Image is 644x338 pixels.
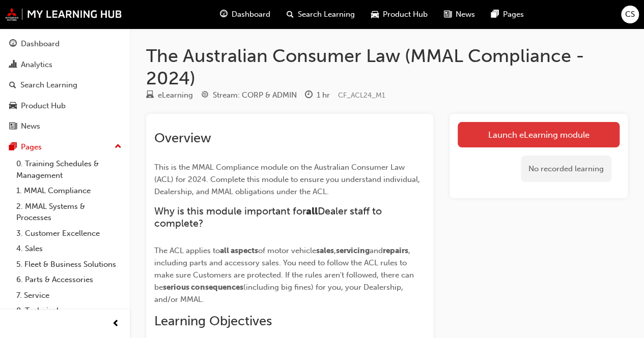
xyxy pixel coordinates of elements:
h1: The Australian Consumer Law (MMAL Compliance - 2024) [146,45,628,89]
span: car-icon [371,8,379,21]
a: 6. Parts & Accessories [12,272,126,288]
div: Duration [305,89,330,102]
span: servicing [336,246,370,255]
div: eLearning [158,89,193,101]
a: search-iconSearch Learning [278,4,363,25]
a: 5. Fleet & Business Solutions [12,257,126,272]
a: Product Hub [4,97,126,115]
a: car-iconProduct Hub [363,4,436,25]
span: chart-icon [9,60,17,70]
div: 1 hr [317,89,330,101]
button: DashboardAnalyticsSearch LearningProduct HubNews [4,33,126,138]
span: learningResourceType_ELEARNING-icon [146,91,154,100]
a: 1. MMAL Compliance [12,183,126,199]
span: sales [316,246,334,255]
button: Pages [4,138,126,157]
a: 7. Service [12,288,126,303]
span: car-icon [9,102,17,111]
span: , [334,246,336,255]
span: target-icon [201,91,209,100]
span: repairs [383,246,408,255]
a: news-iconNews [436,4,483,25]
span: Search Learning [298,9,355,20]
a: 0. Training Schedules & Management [12,156,126,183]
span: pages-icon [491,8,499,21]
span: guage-icon [220,8,228,21]
div: Search Learning [20,79,77,91]
button: CS [621,6,639,23]
span: (including big fines) for you, your Dealership, and/or MMAL. [154,283,405,304]
span: news-icon [444,8,452,21]
a: pages-iconPages [483,4,532,25]
span: News [456,9,475,20]
a: Dashboard [4,35,126,53]
span: Dashboard [232,9,270,20]
span: Pages [503,9,524,20]
span: guage-icon [9,40,17,49]
div: Analytics [21,59,52,71]
span: news-icon [9,122,17,131]
a: 8. Technical [12,303,126,319]
span: Learning Objectives [154,313,272,329]
a: Search Learning [4,76,126,95]
span: all [306,205,318,217]
span: Dealer staff to complete? [154,205,384,229]
a: 3. Customer Excellence [12,226,126,241]
a: Launch eLearning module [458,122,620,147]
span: Product Hub [383,9,428,20]
span: Overview [154,130,211,146]
a: 2. MMAL Systems & Processes [12,199,126,226]
span: of motor vehicle [258,246,316,255]
span: search-icon [9,81,16,90]
span: all aspects [220,246,258,255]
span: The ACL applies to [154,246,220,255]
div: News [21,120,40,132]
span: Learning resource code [338,91,385,100]
span: prev-icon [112,318,120,330]
span: pages-icon [9,143,17,152]
a: Analytics [4,55,126,74]
span: Why is this module important for [154,205,306,217]
div: Dashboard [21,38,60,50]
span: up-icon [115,140,122,153]
span: and [370,246,383,255]
div: No recorded learning [521,156,611,182]
a: News [4,117,126,136]
span: CS [625,9,635,20]
img: mmal [5,8,122,21]
a: guage-iconDashboard [212,4,278,25]
div: Product Hub [21,100,66,112]
span: This is the MMAL Compliance module on the Australian Consumer Law (ACL) for 2024. Complete this m... [154,163,422,196]
span: search-icon [287,8,294,21]
span: clock-icon [305,91,313,100]
span: serious consequences [163,283,243,292]
div: Type [146,89,193,102]
a: 4. Sales [12,241,126,257]
div: Stream [201,89,297,102]
div: Stream: CORP & ADMIN [213,89,297,101]
div: Pages [21,141,42,153]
